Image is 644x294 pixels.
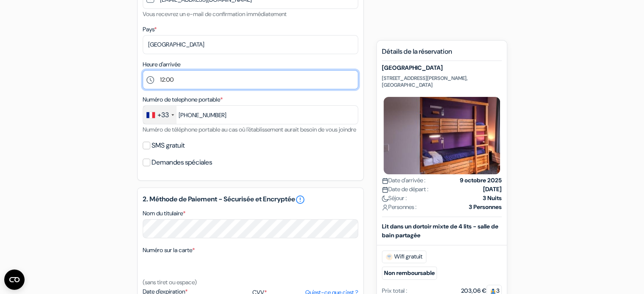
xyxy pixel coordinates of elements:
a: error_outline [295,195,305,205]
img: user_icon.svg [382,204,388,211]
div: France: +33 [143,106,177,124]
span: Séjour : [382,194,407,203]
small: Non remboursable [382,267,437,280]
strong: 9 octobre 2025 [460,176,502,185]
small: Vous recevrez un e-mail de confirmation immédiatement [143,10,287,18]
strong: 3 Personnes [469,203,502,212]
img: moon.svg [382,195,388,202]
h5: Détails de la réservation [382,47,502,61]
small: (sans tiret ou espace) [143,278,197,286]
strong: 3 Nuits [483,194,502,203]
label: SMS gratuit [152,140,185,151]
label: Heure d'arrivée [143,60,180,69]
img: calendar.svg [382,187,388,193]
label: Pays [143,25,157,34]
label: Numéro de telephone portable [143,95,223,104]
div: +33 [158,110,169,120]
span: Date d'arrivée : [382,176,426,185]
img: calendar.svg [382,178,388,184]
span: Date de départ : [382,185,428,194]
p: [STREET_ADDRESS][PERSON_NAME], [GEOGRAPHIC_DATA] [382,75,502,88]
small: Numéro de téléphone portable au cas où l'établissement aurait besoin de vous joindre [143,126,356,133]
button: Ouvrir le widget CMP [4,269,25,290]
b: Lit dans un dortoir mixte de 4 lits - salle de bain partagée [382,223,498,239]
span: Personnes : [382,203,417,212]
span: Wifi gratuit [382,250,426,263]
img: free_wifi.svg [386,253,392,260]
label: Demandes spéciales [152,157,212,168]
label: Numéro sur la carte [143,246,195,255]
input: 6 12 34 56 78 [143,105,358,124]
h5: 2. Méthode de Paiement - Sécurisée et Encryptée [143,195,358,205]
strong: [DATE] [483,185,502,194]
h5: [GEOGRAPHIC_DATA] [382,64,502,71]
label: Nom du titulaire [143,209,185,218]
